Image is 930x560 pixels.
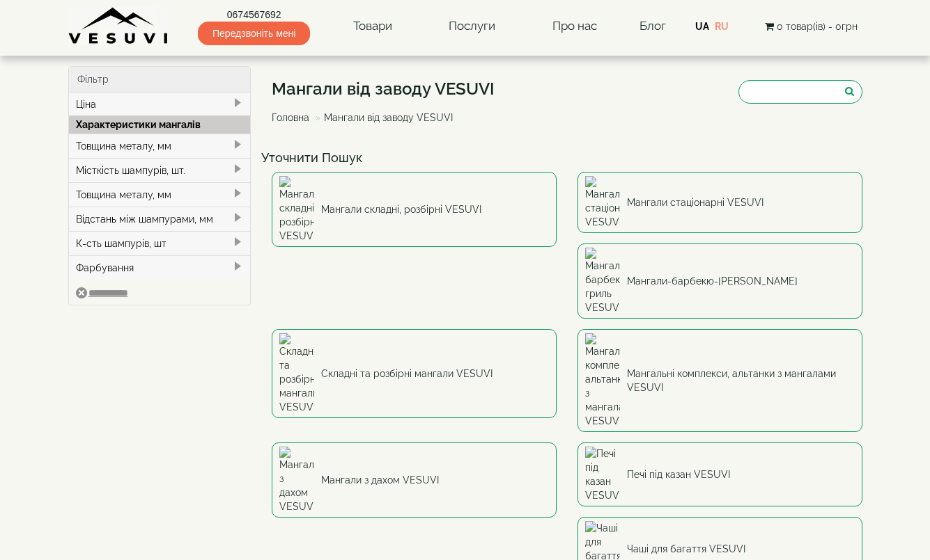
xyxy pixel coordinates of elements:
[578,329,862,432] a: Мангальні комплекси, альтанки з мангалами VESUVI Мангальні комплекси, альтанки з мангалами VESUVI
[695,21,709,32] a: UA
[261,151,873,165] h4: Уточнити Пошук
[69,231,251,255] div: К-сть шампурів, шт
[578,172,862,233] a: Мангали стаціонарні VESUVI Мангали стаціонарні VESUVI
[585,176,620,229] img: Мангали стаціонарні VESUVI
[279,447,314,513] img: Мангали з дахом VESUVI
[272,172,557,247] a: Мангали складні, розбірні VESUVI Мангали складні, розбірні VESUVI
[585,447,620,502] img: Печі під казан VESUVI
[69,93,251,116] div: Ціна
[435,10,509,42] a: Послуги
[640,19,666,33] a: Блог
[272,329,557,418] a: Складні та розбірні мангали VESUVI Складні та розбірні мангали VESUVI
[272,112,309,123] a: Головна
[312,111,453,125] li: Мангали від заводу VESUVI
[69,207,251,231] div: Відстань між шампурами, мм
[538,10,611,42] a: Про нас
[272,80,495,98] h1: Мангали від заводу VESUVI
[715,21,729,32] a: RU
[68,7,169,45] img: Завод VESUVI
[777,21,858,32] span: 0 товар(ів) - 0грн
[279,333,314,414] img: Складні та розбірні мангали VESUVI
[761,19,862,34] button: 0 товар(ів) - 0грн
[578,442,862,506] a: Печі під казан VESUVI Печі під казан VESUVI
[69,158,251,182] div: Місткість шампурів, шт.
[69,67,251,93] div: Фільтр
[585,248,620,314] img: Мангали-барбекю-гриль VESUVI
[339,10,406,42] a: Товари
[272,442,557,518] a: Мангали з дахом VESUVI Мангали з дахом VESUVI
[578,243,862,319] a: Мангали-барбекю-гриль VESUVI Мангали-барбекю-[PERSON_NAME]
[69,134,251,158] div: Товщина металу, мм
[585,333,620,428] img: Мангальні комплекси, альтанки з мангалами VESUVI
[69,255,251,280] div: Фарбування
[198,8,310,22] a: 0674567692
[69,115,251,134] div: Характеристики мангалів
[69,182,251,207] div: Товщина металу, мм
[198,22,310,45] span: Передзвоніть мені
[279,176,314,243] img: Мангали складні, розбірні VESUVI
